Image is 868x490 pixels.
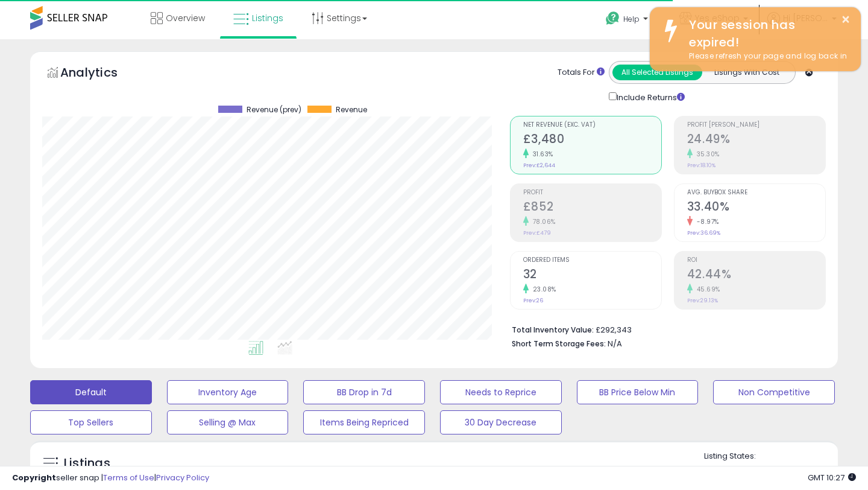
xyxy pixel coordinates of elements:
h2: 32 [523,267,661,284]
h2: £852 [523,200,661,216]
span: Profit [PERSON_NAME] [687,122,825,129]
label: Active [715,465,737,475]
a: Help [596,2,660,39]
small: Prev: £479 [523,229,551,237]
span: Net Revenue (Exc. VAT) [523,122,661,129]
h2: £3,480 [523,132,661,148]
span: 2025-08-12 10:27 GMT [808,472,856,483]
h2: 24.49% [687,132,825,148]
span: Revenue (prev) [247,106,301,114]
span: Help [623,14,640,24]
button: Top Sellers [30,410,152,434]
button: Non Competitive [713,380,835,404]
button: Listings With Cost [702,65,791,80]
p: Listing States: [704,451,838,462]
li: £292,343 [512,322,817,336]
button: All Selected Listings [612,65,702,80]
a: Terms of Use [103,472,154,483]
small: 35.30% [693,150,720,159]
label: Deactivated [782,465,828,475]
small: 45.69% [693,285,720,294]
button: Inventory Age [167,380,289,404]
button: Needs to Reprice [440,380,562,404]
small: 23.08% [529,285,556,294]
h2: 42.44% [687,267,825,284]
div: Please refresh your page and log back in [680,51,852,62]
b: Short Term Storage Fees: [512,339,606,349]
small: Prev: £2,644 [523,162,555,169]
span: Overview [166,12,205,24]
button: Selling @ Max [167,410,289,434]
small: Prev: 29.13% [687,297,718,304]
span: Revenue [336,106,367,114]
b: Total Inventory Value: [512,325,594,335]
div: Totals For [558,67,605,78]
div: seller snap | | [12,472,209,484]
h5: Listings [64,455,110,472]
div: Include Returns [600,90,699,104]
button: BB Drop in 7d [303,380,425,404]
span: Listings [252,12,283,24]
a: Privacy Policy [156,472,209,483]
button: BB Price Below Min [577,380,699,404]
span: Ordered Items [523,257,661,264]
h5: Analytics [60,64,141,84]
small: -8.97% [693,217,719,226]
button: 30 Day Decrease [440,410,562,434]
strong: Copyright [12,472,56,483]
div: Your session has expired! [680,16,852,51]
span: ROI [687,257,825,264]
button: Items Being Repriced [303,410,425,434]
small: Prev: 26 [523,297,543,304]
small: Prev: 18.10% [687,162,715,169]
span: Profit [523,189,661,196]
button: Default [30,380,152,404]
button: × [841,12,851,27]
span: N/A [608,338,622,349]
small: 78.06% [529,217,556,226]
h2: 33.40% [687,200,825,216]
span: Avg. Buybox Share [687,189,825,196]
small: 31.63% [529,150,553,159]
i: Get Help [605,11,620,26]
small: Prev: 36.69% [687,229,720,237]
